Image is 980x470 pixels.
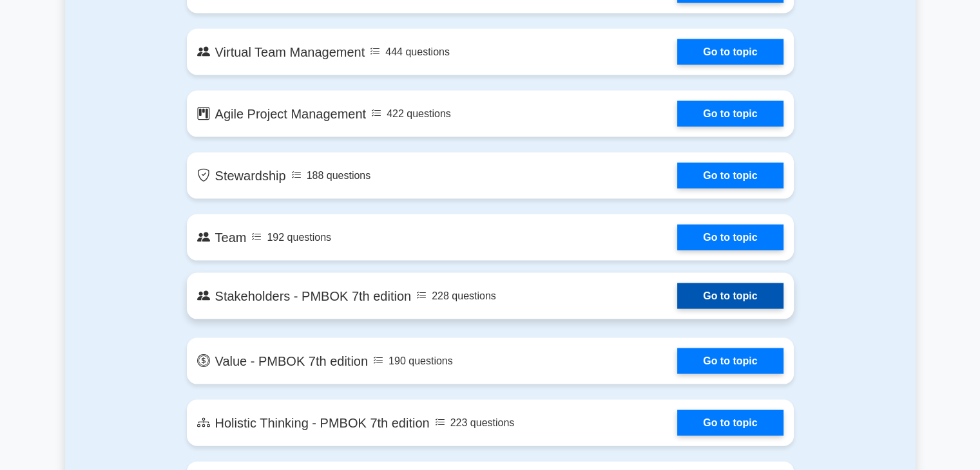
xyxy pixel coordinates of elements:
a: Go to topic [677,410,783,436]
a: Go to topic [677,101,783,127]
a: Go to topic [677,348,783,374]
a: Go to topic [677,283,783,309]
a: Go to topic [677,39,783,65]
a: Go to topic [677,163,783,189]
a: Go to topic [677,225,783,250]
